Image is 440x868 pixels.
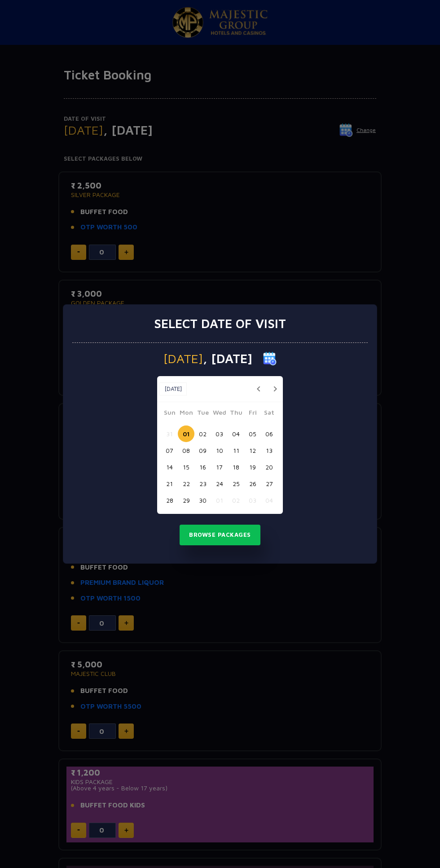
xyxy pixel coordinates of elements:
button: 01 [178,425,194,442]
button: 01 [211,492,228,509]
button: 14 [161,459,178,475]
span: Sat [261,408,277,420]
span: Thu [228,408,244,420]
button: 06 [261,425,277,442]
span: Mon [178,408,194,420]
button: 18 [228,459,244,475]
button: 26 [244,475,261,492]
button: 24 [211,475,228,492]
button: 07 [161,442,178,459]
button: 27 [261,475,277,492]
button: 23 [194,475,211,492]
img: calender icon [263,352,277,365]
span: Sun [161,408,178,420]
button: 20 [261,459,277,475]
button: 04 [261,492,277,509]
button: 12 [244,442,261,459]
button: 29 [178,492,194,509]
button: 28 [161,492,178,509]
span: Wed [211,408,228,420]
button: 19 [244,459,261,475]
span: Fri [244,408,261,420]
span: , [DATE] [203,352,252,365]
button: 25 [228,475,244,492]
button: 15 [178,459,194,475]
button: 21 [161,475,178,492]
button: 22 [178,475,194,492]
button: 02 [194,425,211,442]
button: 04 [228,425,244,442]
button: 16 [194,459,211,475]
button: Browse Packages [180,525,260,545]
button: 13 [261,442,277,459]
button: 17 [211,459,228,475]
button: 11 [228,442,244,459]
button: 30 [194,492,211,509]
button: 09 [194,442,211,459]
h3: Select date of visit [154,316,286,331]
button: 05 [244,425,261,442]
button: 02 [228,492,244,509]
span: [DATE] [163,352,203,365]
span: Tue [194,408,211,420]
button: [DATE] [159,382,187,396]
button: 10 [211,442,228,459]
button: 03 [244,492,261,509]
button: 31 [161,425,178,442]
button: 08 [178,442,194,459]
button: 03 [211,425,228,442]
